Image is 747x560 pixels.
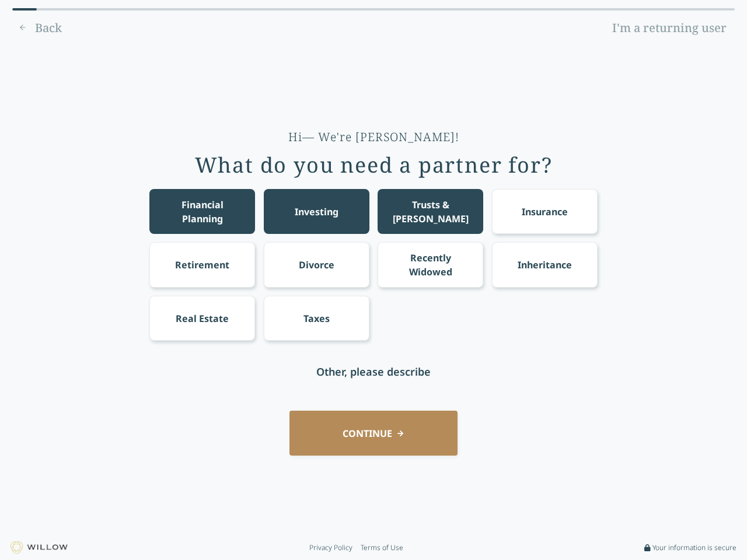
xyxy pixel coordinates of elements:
[175,258,229,272] div: Retirement
[303,311,330,325] div: Taxes
[289,411,458,456] button: CONTINUE
[288,129,459,145] div: Hi— We're [PERSON_NAME]!
[604,19,735,37] a: I'm a returning user
[309,543,352,552] a: Privacy Policy
[299,258,334,272] div: Divorce
[316,363,431,380] div: Other, please describe
[12,8,37,10] div: 0% complete
[522,205,568,219] div: Insurance
[518,258,572,272] div: Inheritance
[389,198,473,226] div: Trusts & [PERSON_NAME]
[195,153,553,177] div: What do you need a partner for?
[652,543,736,552] span: Your information is secure
[361,543,403,552] a: Terms of Use
[389,251,473,279] div: Recently Widowed
[176,311,229,325] div: Real Estate
[295,205,338,219] div: Investing
[160,198,245,226] div: Financial Planning
[11,541,68,554] img: Willow logo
